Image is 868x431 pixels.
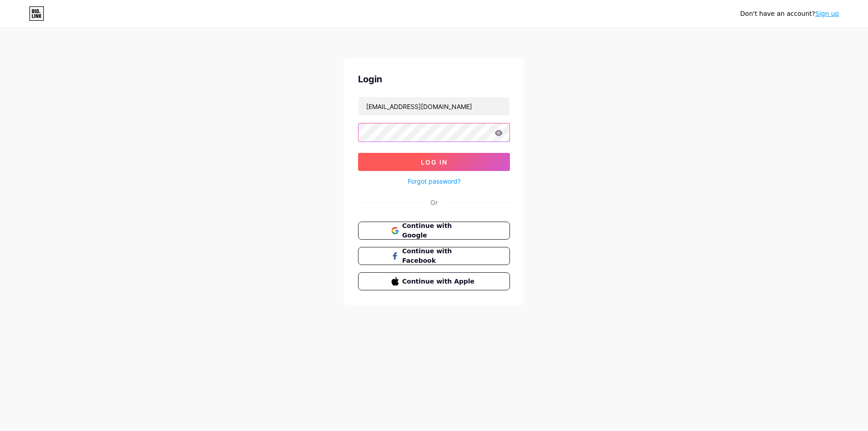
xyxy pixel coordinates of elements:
div: Login [358,72,510,86]
span: Continue with Apple [402,277,477,286]
input: Username [359,97,509,115]
button: Log In [358,153,510,171]
button: Continue with Apple [358,272,510,290]
button: Continue with Google [358,222,510,240]
button: Continue with Facebook [358,247,510,265]
div: Don't have an account? [740,9,839,19]
span: Continue with Google [402,221,477,240]
a: Sign up [815,10,839,17]
div: Or [430,198,438,207]
a: Forgot password? [408,176,461,186]
span: Continue with Facebook [402,246,477,265]
span: Log In [421,158,448,166]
